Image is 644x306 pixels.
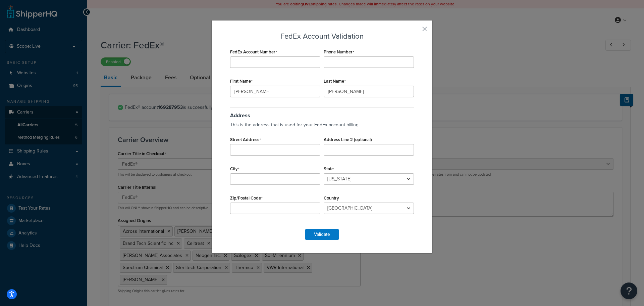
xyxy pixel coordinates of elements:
label: City [230,166,239,172]
label: Phone Number [324,49,354,55]
button: Validate [305,229,339,240]
h3: FedEx Account Validation [228,32,416,40]
label: Street Address [230,137,261,142]
label: Zip/Postal Code [230,195,263,201]
h3: Address [230,107,414,119]
label: Address Line 2 (optional) [324,137,372,142]
label: State [324,166,334,171]
label: Country [324,195,339,201]
label: Last Name [324,79,346,84]
p: This is the address that is used for your FedEx account billing [230,120,414,130]
label: First Name [230,79,253,84]
label: FedEx Account Number [230,49,277,55]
